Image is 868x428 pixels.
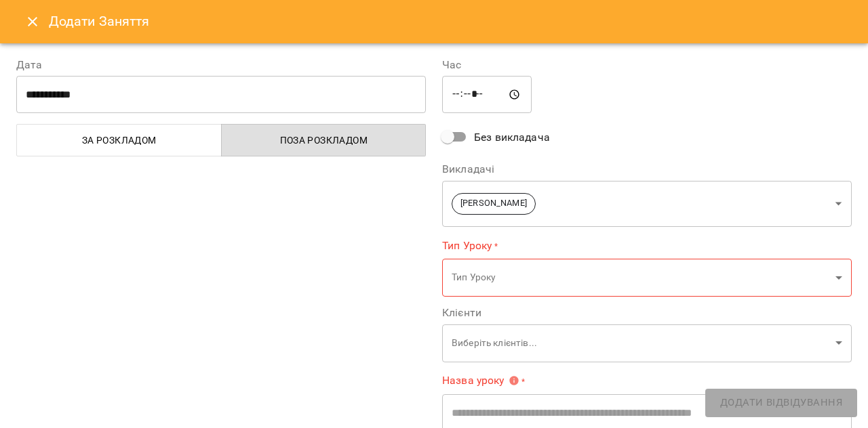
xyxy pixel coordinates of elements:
[442,180,852,227] div: [PERSON_NAME]
[230,132,418,148] span: Поза розкладом
[452,337,830,350] p: Виберіть клієнтів...
[509,375,519,386] svg: Вкажіть назву уроку або виберіть клієнтів
[16,5,49,38] button: Close
[16,124,222,156] button: За розкладом
[442,164,852,175] label: Викладачі
[442,307,852,318] label: Клієнти
[221,124,427,156] button: Поза розкладом
[474,129,550,146] span: Без викладача
[442,324,852,362] div: Виберіть клієнтів...
[25,132,214,148] span: За розкладом
[442,259,852,297] div: Тип Уроку
[452,271,830,284] p: Тип Уроку
[442,60,852,70] label: Час
[442,375,519,386] span: Назва уроку
[452,197,535,210] span: [PERSON_NAME]
[16,60,426,70] label: Дата
[49,11,852,32] h6: Додати Заняття
[442,238,852,253] label: Тип Уроку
